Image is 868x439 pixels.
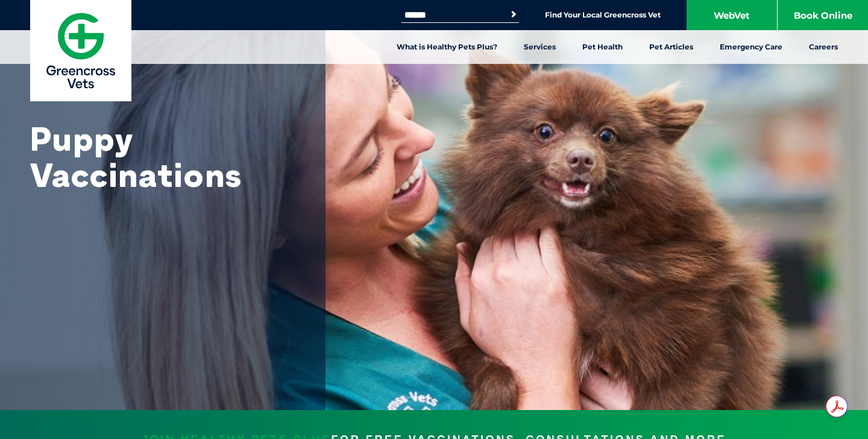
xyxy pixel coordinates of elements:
[706,30,796,64] a: Emergency Care
[511,30,569,64] a: Services
[30,121,295,193] h1: Puppy Vaccinations
[508,8,520,21] button: Search
[796,30,851,64] a: Careers
[636,30,706,64] a: Pet Articles
[545,10,661,20] a: Find Your Local Greencross Vet
[383,30,511,64] a: What is Healthy Pets Plus?
[569,30,636,64] a: Pet Health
